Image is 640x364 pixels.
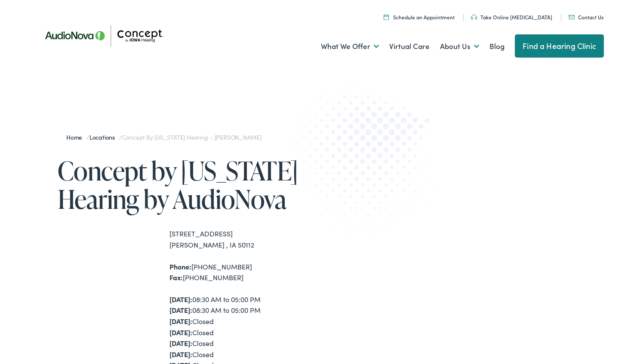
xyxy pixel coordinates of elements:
a: Blog [489,31,505,62]
strong: [DATE]: [169,305,192,315]
span: Concept by [US_STATE] Hearing – [PERSON_NAME] [122,133,262,141]
strong: [DATE]: [169,327,192,337]
a: Locations [89,133,119,141]
strong: [DATE]: [169,316,192,326]
a: Contact Us [569,13,603,21]
div: [PHONE_NUMBER] [PHONE_NUMBER] [169,261,320,283]
img: utility icon [471,15,477,20]
h1: Concept by [US_STATE] Hearing by AudioNova [58,156,320,213]
a: Virtual Care [389,31,430,62]
img: utility icon [569,15,575,19]
strong: [DATE]: [169,294,192,304]
a: About Us [440,31,479,62]
strong: [DATE]: [169,338,192,348]
div: [STREET_ADDRESS] [PERSON_NAME] , IA 50112 [169,228,320,250]
img: A calendar icon to schedule an appointment at Concept by Iowa Hearing. [384,14,389,20]
a: Find a Hearing Clinic [515,34,604,58]
a: What We Offer [321,31,379,62]
strong: Fax: [169,272,183,282]
a: Take Online [MEDICAL_DATA] [471,13,552,21]
span: / / [66,133,262,141]
strong: [DATE]: [169,349,192,359]
strong: Phone: [169,262,191,271]
a: Schedule an Appointment [384,13,455,21]
a: Home [66,133,86,141]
